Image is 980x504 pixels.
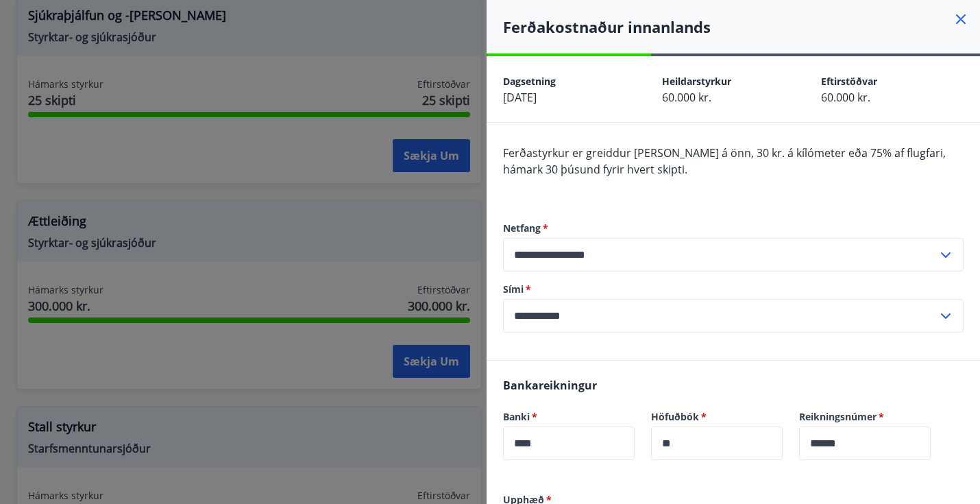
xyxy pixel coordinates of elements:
[503,410,635,424] label: Banki
[503,378,597,393] span: Bankareikningur
[662,75,731,88] span: Heildarstyrkur
[799,410,931,424] label: Reikningsnúmer
[821,75,877,88] span: Eftirstöðvar
[503,283,964,296] label: Sími
[503,75,556,88] span: Dagsetning
[503,145,946,177] span: Ferðastyrkur er greiddur [PERSON_NAME] á önn, 30 kr. á kílómeter eða 75% af flugfari, hámark 30 þ...
[821,90,870,105] span: 60.000 kr.
[503,221,964,235] label: Netfang
[651,410,783,424] label: Höfuðbók
[662,90,711,105] span: 60.000 kr.
[503,16,980,37] h4: Ferðakostnaður innanlands
[503,90,537,105] span: [DATE]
